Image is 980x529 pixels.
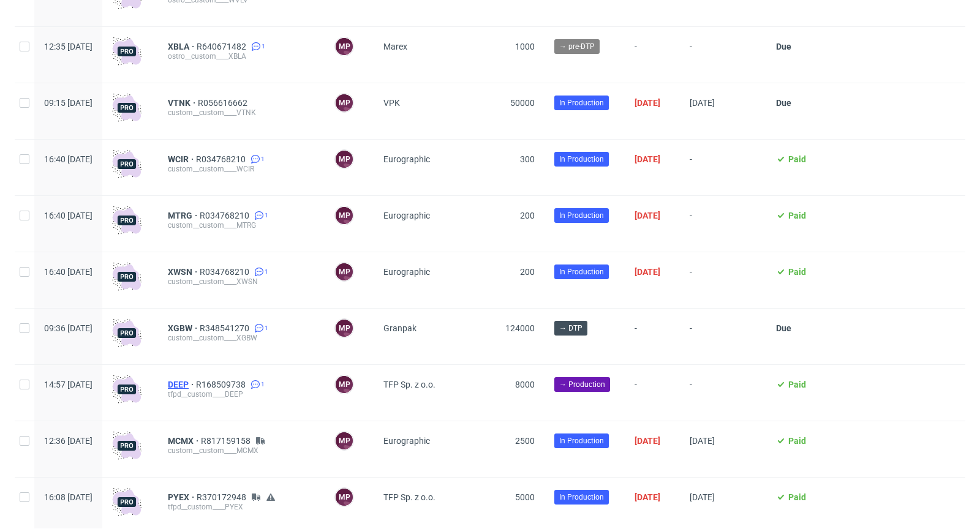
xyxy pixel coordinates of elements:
span: Due [776,323,791,333]
a: 1 [249,42,265,51]
span: → DTP [559,323,582,334]
span: [DATE] [635,267,660,277]
span: Eurographic [383,436,430,446]
img: pro-icon.017ec5509f39f3e742e3.png [112,318,141,348]
span: - [690,380,756,406]
span: In Production [559,435,604,446]
div: custom__custom____MCMX [168,446,315,456]
span: Paid [788,211,806,220]
span: Eurographic [383,154,430,164]
figcaption: MP [336,94,353,111]
span: TFP Sp. z o.o. [383,380,435,389]
a: MTRG [168,211,200,220]
span: [DATE] [635,98,660,108]
span: 16:40 [DATE] [44,267,92,277]
span: 16:08 [DATE] [44,492,92,502]
span: Paid [788,380,806,389]
span: [DATE] [635,492,660,502]
a: WCIR [168,154,196,164]
a: 1 [252,211,268,220]
span: 1 [261,380,265,389]
span: - [690,154,756,181]
figcaption: MP [336,207,353,224]
span: 1 [265,323,268,333]
span: TFP Sp. z o.o. [383,492,435,502]
span: - [635,42,670,68]
span: VTNK [168,98,198,108]
span: → pre-DTP [559,41,595,52]
span: In Production [559,210,604,221]
img: pro-icon.017ec5509f39f3e742e3.png [112,487,141,517]
span: - [690,267,756,293]
span: 2500 [515,436,535,446]
span: - [690,323,756,350]
a: XWSN [168,267,200,277]
a: R348541270 [200,323,252,333]
span: 1 [261,154,265,164]
span: 12:36 [DATE] [44,436,92,446]
img: pro-icon.017ec5509f39f3e742e3.png [112,431,141,460]
span: In Production [559,97,604,108]
span: - [635,323,670,350]
a: R056616662 [198,98,250,108]
span: 14:57 [DATE] [44,380,92,389]
span: - [635,380,670,406]
div: ostro__custom____XBLA [168,51,315,61]
a: R370172948 [197,492,249,502]
span: - [690,211,756,237]
a: DEEP [168,380,196,389]
a: R817159158 [201,436,253,446]
a: PYEX [168,492,197,502]
span: 200 [520,211,535,220]
a: XBLA [168,42,197,51]
span: VPK [383,98,400,108]
a: 1 [248,154,265,164]
span: 1000 [515,42,535,51]
figcaption: MP [336,376,353,393]
a: R034768210 [196,154,248,164]
img: pro-icon.017ec5509f39f3e742e3.png [112,149,141,179]
span: XGBW [168,323,200,333]
a: 1 [248,380,265,389]
span: 300 [520,154,535,164]
figcaption: MP [336,263,353,280]
figcaption: MP [336,151,353,168]
span: R168509738 [196,380,248,389]
img: pro-icon.017ec5509f39f3e742e3.png [112,37,141,66]
span: 09:15 [DATE] [44,98,92,108]
figcaption: MP [336,38,353,55]
span: 200 [520,267,535,277]
img: pro-icon.017ec5509f39f3e742e3.png [112,375,141,404]
span: [DATE] [690,492,715,502]
span: → Production [559,379,605,390]
div: custom__custom____VTNK [168,108,315,118]
span: Due [776,42,791,51]
span: [DATE] [635,154,660,164]
span: Paid [788,154,806,164]
span: Granpak [383,323,417,333]
span: [DATE] [690,98,715,108]
a: R034768210 [200,267,252,277]
a: MCMX [168,436,201,446]
figcaption: MP [336,320,353,337]
span: [DATE] [635,211,660,220]
a: R640671482 [197,42,249,51]
a: 1 [252,267,268,277]
span: [DATE] [635,436,660,446]
div: custom__custom____XWSN [168,277,315,287]
img: pro-icon.017ec5509f39f3e742e3.png [112,262,141,291]
a: R034768210 [200,211,252,220]
div: custom__custom____WCIR [168,164,315,174]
